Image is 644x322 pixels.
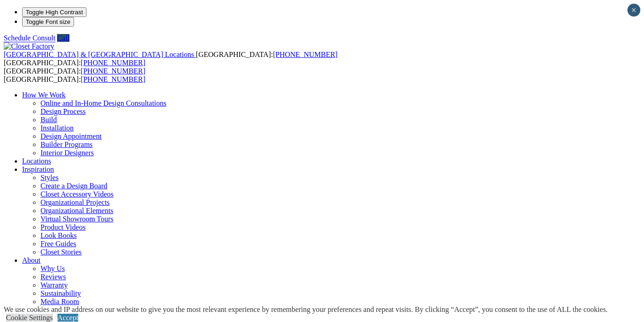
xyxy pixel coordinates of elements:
a: Design Process [40,107,86,115]
a: Organizational Elements [40,207,113,215]
div: We use cookies and IP address on our website to give you the most relevant experience by remember... [4,305,608,314]
a: Styles [40,174,58,181]
a: Sustainability [40,289,81,297]
a: Warranty [40,281,68,289]
button: Close [627,4,640,17]
a: Create a Design Board [40,182,107,190]
a: Product Videos [40,223,86,231]
a: Locations [22,157,51,165]
a: Interior Designers [40,149,94,157]
a: Media Room [40,298,79,305]
a: Build [40,116,57,124]
a: Design Appointment [40,132,102,140]
button: Toggle Font size [22,17,74,27]
a: Schedule Consult [4,34,55,42]
span: [GEOGRAPHIC_DATA] & [GEOGRAPHIC_DATA] Locations [4,51,194,58]
a: Accept [57,314,78,322]
a: Closet Accessory Videos [40,190,114,198]
span: Toggle High Contrast [26,9,83,16]
a: Online and In-Home Design Consultations [40,99,167,107]
a: Cookie Settings [6,314,53,322]
a: [PHONE_NUMBER] [81,59,145,67]
img: Closet Factory [4,42,54,51]
a: About [22,256,40,264]
span: Toggle Font size [26,18,70,25]
a: Organizational Projects [40,198,109,206]
a: How We Work [22,91,66,99]
button: Toggle High Contrast [22,7,86,17]
a: [PHONE_NUMBER] [81,67,145,75]
span: [GEOGRAPHIC_DATA]: [GEOGRAPHIC_DATA]: [4,51,338,67]
a: [PHONE_NUMBER] [273,51,337,58]
a: Virtual Showroom Tours [40,215,114,223]
span: [GEOGRAPHIC_DATA]: [GEOGRAPHIC_DATA]: [4,67,145,83]
a: Reviews [40,273,66,281]
a: [PHONE_NUMBER] [81,75,145,83]
a: Inspiration [22,165,54,173]
a: Installation [40,124,74,132]
a: Free Guides [40,240,76,248]
a: Builder Programs [40,141,92,148]
a: [GEOGRAPHIC_DATA] & [GEOGRAPHIC_DATA] Locations [4,51,196,58]
a: Look Books [40,232,77,239]
a: Closet Stories [40,248,81,256]
a: Why Us [40,265,65,272]
a: Call [57,34,69,42]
